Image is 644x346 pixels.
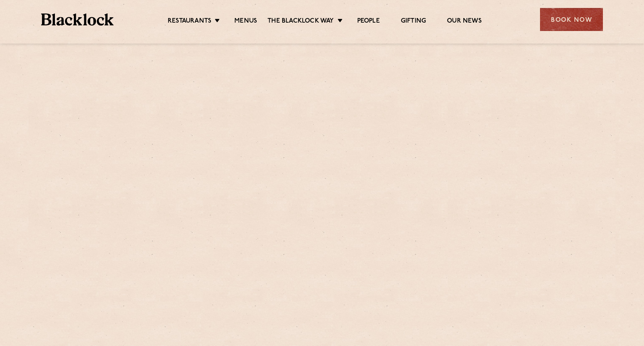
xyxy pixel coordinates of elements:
img: BL_Textured_Logo-footer-cropped.svg [41,13,114,26]
a: Gifting [401,17,426,26]
a: The Blacklock Way [267,17,334,26]
a: Restaurants [168,17,211,26]
a: People [357,17,380,26]
div: Book Now [540,8,603,31]
a: Our News [447,17,482,26]
a: Menus [234,17,257,26]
